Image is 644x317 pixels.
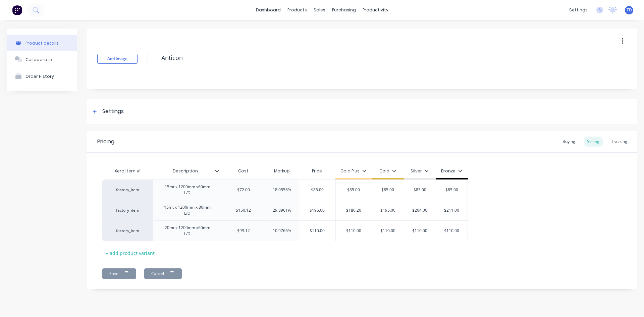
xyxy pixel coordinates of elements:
[371,181,405,198] div: $85.00
[109,228,146,234] div: factory_item
[336,222,372,239] div: $110.00
[299,202,335,219] div: $195.00
[25,41,59,46] div: Product details
[7,35,77,51] button: Product details
[627,7,632,13] span: TD
[265,222,299,239] div: 10.9766%
[102,164,153,178] div: Xero Item #
[97,138,114,146] div: Pricing
[608,137,631,147] div: Tracking
[253,5,284,15] a: dashboard
[144,268,182,279] button: Cancel
[12,5,22,15] img: Factory
[371,202,405,219] div: $195.00
[102,200,468,220] div: factory_item15mt x 1200mm x 80mm L/D$150.1229.8961%$195.00$180.20$195.00$204.00$211.00
[109,187,146,193] div: factory_item
[329,5,359,15] div: purchasing
[7,68,77,85] button: Order History
[97,54,138,64] button: Add image
[299,222,335,239] div: $110.00
[403,181,437,198] div: $85.00
[435,222,469,239] div: $110.00
[336,181,372,198] div: $85.00
[222,164,265,178] div: Cost
[222,202,265,219] div: $150.12
[359,5,392,15] div: productivity
[265,202,299,219] div: 29.8961%
[379,168,396,174] div: Gold
[371,222,405,239] div: $110.00
[310,5,329,15] div: sales
[102,220,468,241] div: factory_item20mt x 1200mm x60mm L/D$99.1210.9766%$110.00$110.00$110.00$110.00$110.00
[25,74,54,79] div: Order History
[102,268,136,279] button: Save
[559,137,579,147] div: Buying
[340,168,366,174] div: Gold Plus
[102,107,124,116] div: Settings
[265,181,299,198] div: 18.0556%
[158,50,582,66] textarea: Anticon
[265,164,299,178] div: Markup
[153,164,222,178] div: Description
[584,137,603,147] div: Selling
[566,5,591,15] div: settings
[222,222,265,239] div: $99.12
[156,182,219,197] div: 15mt x 1200mm x60mm L/D
[222,181,265,198] div: $72.00
[7,51,77,68] button: Collaborate
[435,202,469,219] div: $211.00
[299,181,335,198] div: $85.00
[156,203,219,218] div: 15mt x 1200mm x 80mm L/D
[102,248,158,258] div: + add product variant
[25,57,52,62] div: Collaborate
[441,168,462,174] div: Bronze
[102,179,468,200] div: factory_item15mt x 1200mm x60mm L/D$72.0018.0556%$85.00$85.00$85.00$85.00$85.00
[153,163,218,179] div: Description
[403,222,437,239] div: $110.00
[109,207,146,213] div: factory_item
[156,223,219,238] div: 20mt x 1200mm x60mm L/D
[299,164,335,178] div: Price
[435,181,469,198] div: $85.00
[403,202,437,219] div: $204.00
[284,5,310,15] div: products
[411,168,429,174] div: Silver
[336,202,372,219] div: $180.20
